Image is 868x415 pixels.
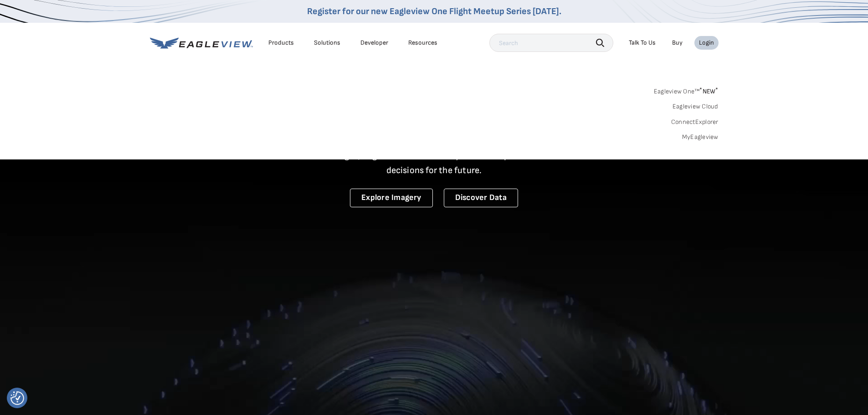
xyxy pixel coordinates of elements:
div: Solutions [314,39,340,47]
button: Consent Preferences [10,391,24,405]
a: Explore Imagery [350,189,433,207]
div: Login [699,39,714,47]
a: Eagleview Cloud [673,102,719,111]
a: Developer [360,39,388,47]
span: NEW [699,87,718,95]
a: Discover Data [444,189,518,207]
input: Search [489,34,613,52]
div: Talk To Us [629,39,656,47]
a: Register for our new Eagleview One Flight Meetup Series [DATE]. [307,6,561,17]
img: Revisit consent button [10,391,24,405]
a: ConnectExplorer [671,118,719,126]
a: Eagleview One™*NEW* [654,85,719,95]
div: Resources [408,39,437,47]
div: Products [268,39,294,47]
a: Buy [672,39,683,47]
a: MyEagleview [682,133,719,141]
